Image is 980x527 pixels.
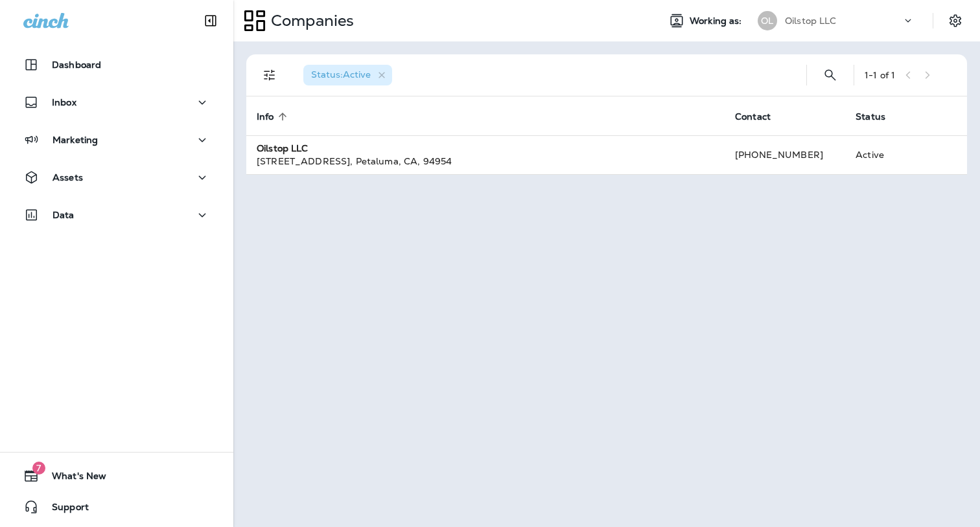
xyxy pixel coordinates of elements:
button: Marketing [13,127,220,153]
p: Dashboard [52,60,101,70]
button: Inbox [13,89,220,115]
div: Status:Active [303,65,392,85]
p: Oilstop LLC [785,16,837,26]
p: Inbox [52,97,76,107]
button: Collapse Sidebar [192,8,229,34]
span: Info [257,111,291,122]
span: Status : Active [311,69,371,80]
strong: Oilstop LLC [257,142,309,154]
span: 7 [32,462,45,475]
button: Support [13,494,220,520]
p: Companies [266,11,354,30]
button: Settings [944,9,967,32]
button: Filters [257,62,283,88]
span: Support [39,502,89,517]
button: Data [13,202,220,228]
div: 1 - 1 of 1 [865,70,895,80]
span: Contact [735,111,771,122]
span: Status [856,111,885,122]
span: Working as: [690,16,745,27]
button: Dashboard [13,52,220,78]
div: OL [758,11,777,30]
button: Assets [13,164,220,190]
p: Marketing [52,135,98,145]
p: Assets [52,172,83,183]
p: Data [52,210,75,220]
span: Info [257,111,274,122]
span: Contact [735,111,787,122]
td: [PHONE_NUMBER] [725,135,845,174]
button: Search Companies [817,62,843,88]
span: What's New [39,471,106,486]
button: 7What's New [13,463,220,489]
div: [STREET_ADDRESS] , Petaluma , CA , 94954 [257,155,714,168]
td: Active [845,135,919,174]
span: Status [856,111,902,122]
